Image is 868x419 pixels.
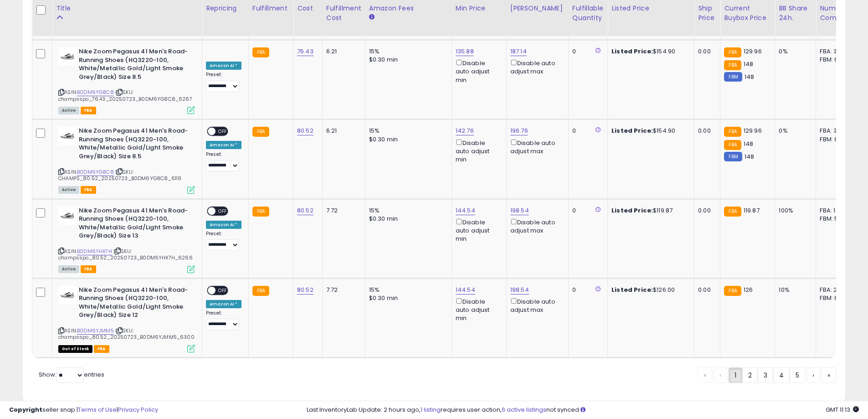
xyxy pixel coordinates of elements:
div: FBA: 3 [820,47,850,56]
div: Cost [297,4,318,13]
div: 0.00 [698,127,713,135]
a: 6 active listings [502,405,546,414]
b: Listed Price: [611,126,653,135]
b: Listed Price: [611,285,653,294]
span: Show: entries [39,370,104,379]
div: Disable auto adjust min [456,296,499,323]
div: 15% [369,286,445,294]
div: ASIN: [58,207,195,272]
div: Amazon AI * [206,300,241,308]
a: 2 [742,367,758,383]
div: Current Buybox Price [724,4,771,23]
small: FBA [252,286,269,296]
div: Num of Comp. [820,4,853,23]
a: 80.52 [297,206,313,215]
div: 0.00 [698,207,713,215]
img: 31kJ7GZrK6L._SL40_.jpg [58,207,77,225]
span: › [812,371,814,380]
div: seller snap | | [9,406,158,414]
span: 2025-08-11 11:13 GMT [826,405,859,414]
span: 148 [745,152,754,161]
div: ASIN: [58,47,195,113]
span: 129.96 [744,126,762,135]
img: 31kJ7GZrK6L._SL40_.jpg [58,127,77,145]
div: $119.87 [611,207,687,215]
a: B0DM6YG8C8 [77,88,114,96]
div: 6.21 [326,47,358,56]
div: FBA: 1 [820,207,850,215]
div: $154.90 [611,127,687,135]
div: Disable auto adjust max [510,296,561,314]
a: 142.76 [456,126,474,135]
a: B0DM6YJMM5 [77,327,114,335]
div: $0.30 min [369,56,445,64]
span: OFF [216,207,230,215]
a: Privacy Policy [118,405,158,414]
div: FBM: 6 [820,135,850,144]
div: 0 [572,207,601,215]
a: 198.54 [510,206,529,215]
div: 10% [779,286,809,294]
span: OFF [216,286,230,294]
div: FBM: 5 [820,215,850,223]
a: 144.54 [456,206,475,215]
small: FBA [252,127,269,137]
a: B0DM6YG8C8 [77,168,114,176]
div: $0.30 min [369,215,445,223]
span: All listings currently available for purchase on Amazon [58,265,79,273]
div: Ship Price [698,4,716,23]
div: Disable auto adjust max [510,58,561,76]
a: 4 [773,367,790,383]
a: 80.52 [297,126,313,135]
small: Amazon Fees. [369,13,375,21]
div: 0.00 [698,286,713,294]
div: 0.00 [698,47,713,56]
div: Disable auto adjust max [510,138,561,155]
div: 15% [369,207,445,215]
div: Amazon Fees [369,4,448,13]
b: Nike Zoom Pegasus 41 Men's Road-Running Shoes (HQ3220-100, White/Metallic Gold/Light Smoke Grey/B... [79,47,190,83]
div: 0% [779,127,809,135]
div: Preset: [206,151,241,172]
small: FBM [724,72,742,82]
div: $0.30 min [369,135,445,144]
div: Disable auto adjust min [456,138,499,164]
div: [PERSON_NAME] [510,4,565,13]
div: Amazon AI * [206,221,241,229]
div: Fulfillment [252,4,289,13]
span: FBA [81,186,96,194]
a: 135.88 [456,47,474,56]
div: Amazon AI * [206,141,241,149]
div: 0 [572,286,601,294]
span: 126 [744,285,753,294]
span: OFF [216,128,230,135]
div: Disable auto adjust min [456,217,499,243]
div: Fulfillment Cost [326,4,361,23]
b: Listed Price: [611,206,653,215]
a: 144.54 [456,285,475,295]
small: FBM [724,152,742,161]
small: FBA [724,60,741,70]
a: 1 listing [421,405,441,414]
span: | SKU: CHAMPS_80.52_20250723_B0DM6YG8C8_6119 [58,168,181,182]
img: 31kJ7GZrK6L._SL40_.jpg [58,47,77,66]
small: FBA [252,47,269,57]
a: Terms of Use [78,405,117,414]
div: 7.72 [326,207,358,215]
span: | SKU: champsspo_80.52_20250723_B0DM6YJMM5_6300 [58,327,195,341]
div: Disable auto adjust min [456,58,499,84]
div: Amazon AI * [206,62,241,70]
div: Min Price [456,4,503,13]
b: Listed Price: [611,47,653,56]
a: 80.52 [297,285,313,295]
b: Nike Zoom Pegasus 41 Men's Road-Running Shoes (HQ3220-100, White/Metallic Gold/Light Smoke Grey/B... [79,286,190,322]
span: FBA [94,345,109,353]
div: $126.00 [611,286,687,294]
span: | SKU: champsspo_76.43_20250723_B0DM6YG8C8_6267 [58,88,192,102]
span: 148 [745,72,754,81]
div: BB Share 24h. [779,4,812,23]
div: Listed Price [611,4,690,13]
div: 0% [779,47,809,56]
a: 3 [758,367,773,383]
div: Preset: [206,231,241,251]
